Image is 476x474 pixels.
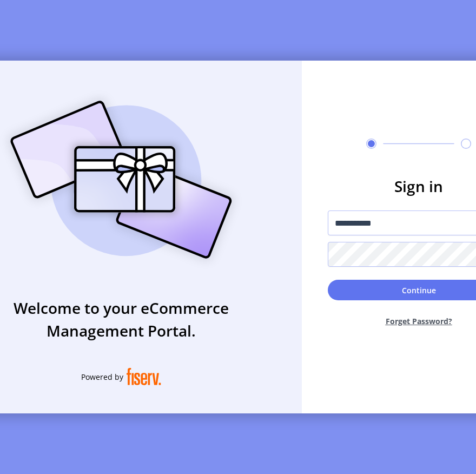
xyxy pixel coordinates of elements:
[81,371,123,383] span: Powered by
